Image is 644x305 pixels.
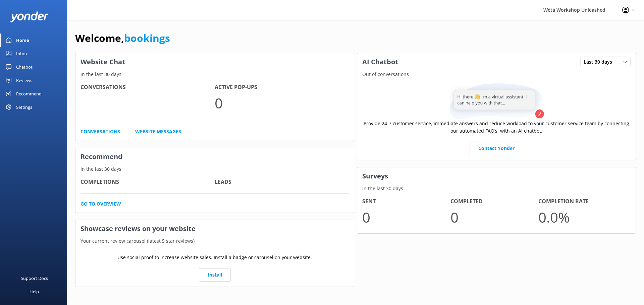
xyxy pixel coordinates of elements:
[80,200,121,208] a: Go to overview
[215,83,349,92] h4: Active Pop-ups
[117,254,312,261] p: Use social proof to increase website sales. Install a badge or carousel on your website.
[538,206,627,228] p: 0.0 %
[16,33,29,47] div: Home
[124,31,170,45] a: bookings
[215,178,349,186] h4: Leads
[80,128,120,135] a: Conversations
[357,71,636,78] p: Out of conversations
[199,268,231,282] a: Install
[80,83,215,92] h4: Conversations
[16,74,32,87] div: Reviews
[357,53,403,71] h3: AI Chatbot
[448,83,545,120] img: assistant...
[450,206,539,228] p: 0
[16,47,28,60] div: Inbox
[16,100,32,114] div: Settings
[75,71,354,78] p: In the last 30 days
[362,197,450,206] h4: Sent
[362,206,450,228] p: 0
[450,197,539,206] h4: Completed
[470,142,523,155] a: Contact Yonder
[215,92,349,114] p: 0
[21,272,48,285] div: Support Docs
[10,11,49,22] img: yonder-white-logo.png
[75,53,354,71] h3: Website Chat
[75,220,354,237] h3: Showcase reviews on your website
[75,148,354,165] h3: Recommend
[80,178,215,186] h4: Completions
[357,167,636,185] h3: Surveys
[75,165,354,173] p: In the last 30 days
[538,197,627,206] h4: Completion Rate
[357,185,636,192] p: In the last 30 days
[30,285,39,298] div: Help
[16,60,33,74] div: Chatbot
[135,128,181,135] a: Website Messages
[75,237,354,245] p: Your current review carousel (latest 5 star reviews)
[75,30,170,46] h1: Welcome,
[584,58,616,66] span: Last 30 days
[362,120,631,135] p: Provide 24-7 customer service, immediate answers and reduce workload to your customer service tea...
[16,87,42,100] div: Recommend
